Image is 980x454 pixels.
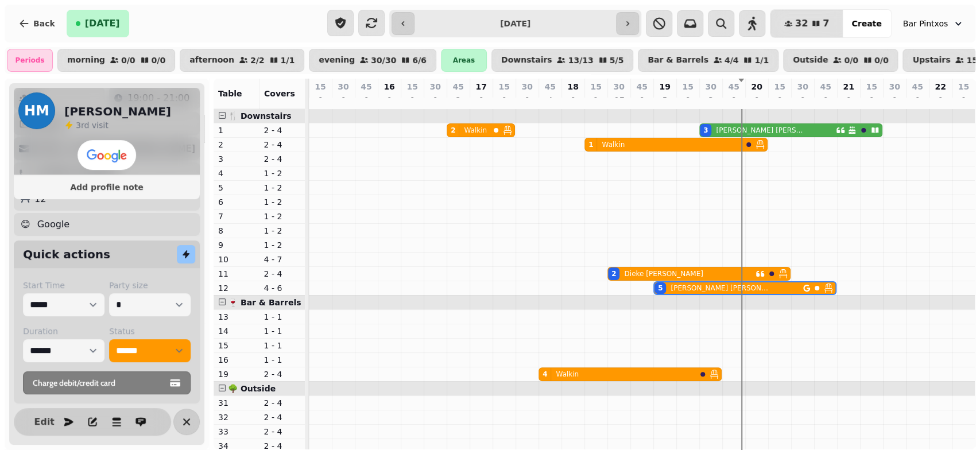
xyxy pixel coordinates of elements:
p: 10 [218,254,255,265]
h2: Quick actions [23,246,110,262]
p: 30 [429,81,440,92]
p: 0 [913,95,922,106]
label: Party size [109,280,191,291]
span: Bar Pintxos [903,18,948,29]
div: Periods [7,49,53,72]
p: 45 [544,81,555,92]
p: 5 / 5 [610,56,624,64]
p: 4 - 7 [264,254,301,265]
p: 6 [218,196,255,208]
p: [PERSON_NAME] [PERSON_NAME] [671,284,770,293]
span: HM [24,104,49,118]
p: 4 [218,168,255,179]
p: 0 [522,95,532,106]
div: 2 [611,269,616,278]
p: 4 - 6 [264,282,301,294]
span: 7 [823,19,829,28]
p: 32 [218,412,255,423]
p: Upstairs [912,56,950,65]
p: 15 [774,81,785,92]
p: 1 [591,95,601,106]
p: 0 [362,95,371,106]
p: 30 [613,81,624,92]
p: 15 [682,81,693,92]
button: Downstairs13/135/5 [491,49,633,72]
button: Bar Pintxos [896,13,971,34]
p: 2 - 4 [264,268,301,280]
p: 6 / 6 [412,56,427,64]
p: 4 [545,95,555,106]
span: [DATE] [85,19,120,28]
p: 1 - 2 [264,239,301,251]
p: 2 [454,95,463,106]
p: 45 [728,81,739,92]
p: 1 / 1 [754,56,769,64]
p: Walkin [602,140,625,149]
p: 1 - 2 [264,196,301,208]
h2: [PERSON_NAME] [64,103,171,119]
p: 2 - 4 [264,440,301,452]
p: 0 [752,95,761,106]
p: 30 [797,81,808,92]
span: rd [81,121,92,130]
p: 15 [218,340,255,351]
p: 30 [705,81,716,92]
p: 4 / 4 [725,56,739,64]
label: Duration [23,325,104,337]
p: Bar & Barrels [648,56,708,65]
p: Walkin [556,370,579,379]
p: 15 [590,81,601,92]
p: 45 [636,81,647,92]
p: 0 [477,95,486,106]
p: 30 / 30 [371,56,396,64]
p: 0 [637,95,646,106]
p: 9 [218,239,255,251]
p: 14 [218,325,255,337]
p: 1 / 1 [281,56,295,64]
p: 5 [218,182,255,193]
button: 327 [770,10,843,37]
p: 0 [890,95,899,106]
p: 16 [218,354,255,366]
p: Downstairs [501,56,552,65]
span: Back [33,20,55,28]
p: 30 [889,81,900,92]
p: 3 [218,153,255,165]
p: 0 [499,95,509,106]
p: 😊 [21,218,30,231]
button: Charge debit/credit card [23,371,191,394]
p: 1 - 1 [264,325,301,337]
p: 12 [218,282,255,294]
span: Add profile note [28,183,186,191]
p: 31 [218,397,255,409]
p: 1 - 2 [264,182,301,193]
p: 15 [866,81,877,92]
p: 34 [218,440,255,452]
p: Dieke [PERSON_NAME] [624,269,703,278]
p: 0 [431,95,440,106]
p: 1 - 2 [264,211,301,222]
p: 0 / 0 [121,56,135,64]
p: morning [67,56,105,65]
p: 0 [959,95,968,106]
span: 🌳 Outside [228,384,276,393]
p: 0 [339,95,348,106]
p: 0 [844,95,853,106]
p: 20 [751,81,762,92]
p: 0 [821,95,830,106]
p: 11 [218,268,255,280]
p: 0 [798,95,807,106]
p: 2 - 4 [264,412,301,423]
p: 0 [408,95,417,106]
p: 1 [218,125,255,136]
button: morning0/00/0 [57,49,175,72]
button: Add profile note [18,180,195,195]
p: 2 - 4 [264,426,301,437]
div: 5 [658,284,663,293]
p: 2 / 2 [250,56,265,64]
p: 7 [218,211,255,222]
div: 4 [543,370,547,379]
p: 15 [315,81,326,92]
p: 19 [659,81,670,92]
p: 1 - 1 [264,340,301,351]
